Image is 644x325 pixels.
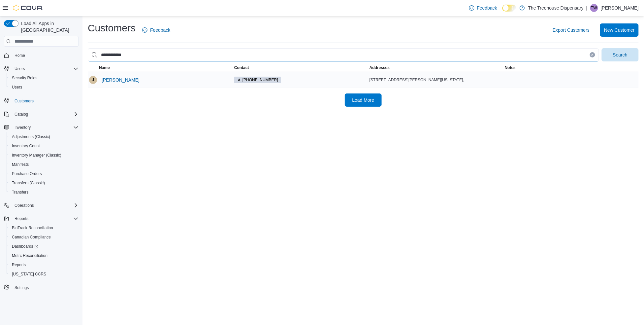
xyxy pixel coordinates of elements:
a: Dashboards [7,242,81,251]
p: | [586,4,588,12]
a: Adjustments (Classic) [9,133,53,141]
button: New Customer [600,23,639,37]
a: [US_STATE] CCRS [9,270,49,278]
span: Settings [12,283,79,292]
button: Inventory [1,123,81,132]
span: Adjustments (Classic) [9,133,79,141]
button: Reports [7,260,81,270]
button: Transfers (Classic) [7,178,81,188]
a: Inventory Count [9,142,43,150]
button: Operations [1,201,81,210]
button: Home [1,51,81,60]
span: Home [15,53,25,58]
nav: Complex example [4,48,79,309]
button: Operations [12,201,37,209]
span: Home [12,51,79,59]
button: Settings [1,283,81,292]
span: Purchase Orders [9,170,79,178]
p: The Treehouse Dispensary [528,4,584,12]
button: Manifests [7,160,81,169]
button: Users [1,64,81,73]
span: Export Customers [553,27,590,33]
span: Operations [12,201,79,209]
span: Inventory [12,124,79,131]
button: Clear input [590,52,595,57]
span: Inventory Manager (Classic) [12,153,61,158]
button: Load More [345,93,382,107]
a: Dashboards [9,242,41,250]
a: Metrc Reconciliation [9,252,50,260]
button: Catalog [1,110,81,119]
span: Contact [234,65,249,70]
button: Users [12,65,27,73]
h1: Customers [88,21,136,35]
div: Joseph [89,76,97,84]
span: Reports [12,215,79,223]
button: Export Customers [550,23,592,37]
div: Tina Wilkins [590,4,598,12]
a: Security Roles [9,74,40,82]
span: Load All Apps in [GEOGRAPHIC_DATA] [18,20,79,33]
button: Security Roles [7,73,81,83]
span: [PHONE_NUMBER] [242,77,278,83]
span: Inventory Manager (Classic) [9,151,79,159]
span: Reports [9,261,79,269]
span: BioTrack Reconciliation [12,225,53,231]
a: Customers [12,97,36,105]
span: Reports [15,216,28,221]
a: Inventory Manager (Classic) [9,151,64,159]
a: Canadian Compliance [9,233,53,241]
span: Transfers (Classic) [12,180,45,186]
span: Canadian Compliance [9,233,79,241]
span: Customers [12,96,79,105]
span: Catalog [12,110,79,118]
button: Canadian Compliance [7,233,81,242]
span: Addresses [370,65,390,70]
span: Security Roles [9,74,79,82]
a: Reports [9,261,28,269]
a: Feedback [467,1,500,15]
button: Users [7,83,81,92]
span: Inventory Count [9,142,79,150]
a: Home [12,52,28,59]
span: Notes [505,65,516,70]
span: Users [9,83,79,91]
span: Metrc Reconciliation [9,252,79,260]
span: Feedback [150,27,170,33]
span: TW [591,4,597,12]
span: Transfers [9,188,79,196]
a: Settings [12,284,31,292]
span: J [92,76,94,84]
button: Purchase Orders [7,169,81,178]
span: Purchase Orders [12,171,42,176]
span: Washington CCRS [9,270,79,278]
span: Canadian Compliance [12,235,51,240]
span: [PERSON_NAME] [102,77,140,83]
button: [US_STATE] CCRS [7,270,81,279]
img: Cova [13,5,43,11]
button: BioTrack Reconciliation [7,223,81,233]
span: [US_STATE] CCRS [12,271,46,277]
span: Transfers [12,190,28,195]
span: New Customer [604,27,635,33]
a: BioTrack Reconciliation [9,224,56,232]
span: Settings [15,285,29,290]
span: Metrc Reconciliation [12,253,48,258]
input: Dark Mode [502,5,516,12]
a: Purchase Orders [9,170,45,178]
span: Users [15,66,25,71]
span: Inventory Count [12,143,40,149]
a: Manifests [9,161,31,168]
button: Catalog [12,110,31,118]
span: Users [12,65,79,73]
span: Name [99,65,110,70]
button: Inventory Manager (Classic) [7,151,81,160]
button: Reports [12,215,31,223]
button: Reports [1,214,81,223]
a: Feedback [140,23,173,37]
span: Customers [15,98,34,104]
span: Search [613,52,628,58]
span: BioTrack Reconciliation [9,224,79,232]
span: Load More [352,97,374,103]
div: [STREET_ADDRESS][PERSON_NAME][US_STATE], [370,77,502,83]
